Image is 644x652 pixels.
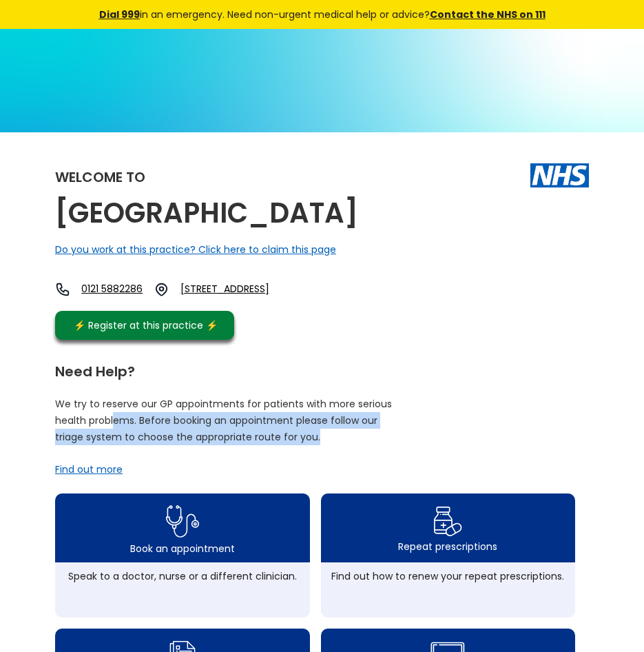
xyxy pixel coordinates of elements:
img: telephone icon [55,282,70,297]
img: The NHS logo [530,163,589,187]
div: Find out how to renew your repeat prescriptions. [328,569,569,583]
div: Need Help? [55,358,575,378]
a: Do you work at this practice? Click here to claim this page [55,243,336,256]
img: book appointment icon [166,501,199,542]
div: Welcome to [55,170,145,184]
a: [STREET_ADDRESS] [180,282,303,297]
a: 0121 5882286 [81,282,143,297]
p: We try to reserve our GP appointments for patients with more serious health problems. Before book... [55,396,393,445]
a: Contact the NHS on 111 [430,8,546,21]
h2: [GEOGRAPHIC_DATA] [55,198,358,229]
div: Repeat prescriptions [398,540,497,553]
a: book appointment icon Book an appointmentSpeak to a doctor, nurse or a different clinician. [55,493,310,618]
div: ⚡️ Register at this practice ⚡️ [66,318,225,333]
a: repeat prescription iconRepeat prescriptionsFind out how to renew your repeat prescriptions. [321,493,576,618]
img: practice location icon [154,282,169,297]
div: Speak to a doctor, nurse or a different clinician. [62,569,303,583]
a: Find out more [55,462,123,476]
a: Dial 999 [99,8,140,21]
a: ⚡️ Register at this practice ⚡️ [55,311,234,340]
div: in an emergency. Need non-urgent medical help or advice? [79,7,566,22]
img: repeat prescription icon [433,503,463,540]
div: Book an appointment [130,542,235,556]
